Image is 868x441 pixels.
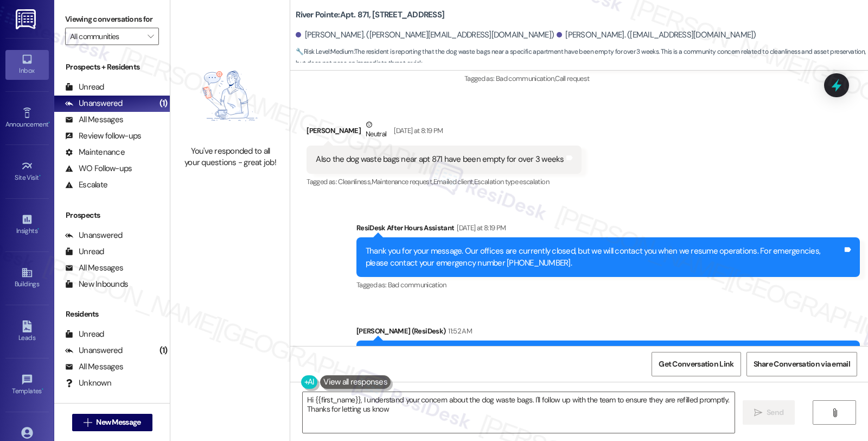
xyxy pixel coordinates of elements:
div: [PERSON_NAME] [307,119,581,146]
div: (1) [157,95,170,112]
textarea: Hi {{first_name}}, I understand your concern about the dog waste bags. I'll follow up with the te... [303,392,735,433]
div: Unanswered [65,230,123,241]
div: Prospects [54,210,170,221]
strong: 🔧 Risk Level: Medium [296,47,353,56]
div: Prospects + Residents [54,61,170,73]
img: empty-state [182,52,278,140]
div: [PERSON_NAME]. ([PERSON_NAME][EMAIL_ADDRESS][DOMAIN_NAME]) [296,29,554,41]
span: Get Conversation Link [659,358,733,370]
div: All Messages [65,361,123,373]
span: • [37,225,39,233]
i:  [84,418,92,427]
div: You've responded to all your questions - great job! [182,146,278,169]
button: Get Conversation Link [652,352,741,376]
span: • [39,172,41,180]
div: [PERSON_NAME] (ResiDesk) [356,325,860,341]
div: Thank you for your message. Our offices are currently closed, but we will contact you when we res... [366,245,843,269]
a: Site Visit • [5,157,49,186]
div: ResiDesk After Hours Assistant [356,222,860,237]
button: New Message [72,414,152,431]
span: Emailed client , [433,177,474,186]
div: 11:52 AM [445,325,472,337]
span: • [42,386,43,393]
a: Leads [5,317,49,346]
div: Tagged as: [356,277,860,293]
span: Bad communication [388,280,446,289]
span: Cleanliness , [338,177,371,186]
div: Escalate [65,179,107,191]
span: New Message [96,417,141,428]
div: Neutral [363,119,388,142]
div: Unanswered [65,98,123,109]
a: Buildings [5,263,49,293]
button: Share Conversation via email [746,352,857,376]
div: Unread [65,81,104,93]
div: Unknown [65,377,111,389]
a: Inbox [5,50,49,79]
div: [DATE] at 8:19 PM [391,125,443,136]
div: All Messages [65,114,123,125]
a: Insights • [5,210,49,240]
span: Bad communication , [496,74,555,83]
b: River Pointe: Apt. 871, [STREET_ADDRESS] [296,9,444,21]
div: (1) [157,342,170,359]
span: Escalation type escalation [474,177,549,186]
div: New Inbounds [65,279,128,290]
div: Maintenance [65,147,125,158]
div: Review follow-ups [65,130,141,142]
span: • [48,119,50,127]
div: WO Follow-ups [65,163,132,174]
div: Unread [65,246,104,257]
button: Send [743,400,795,425]
i:  [148,32,154,41]
div: Tagged as: [464,71,860,86]
div: Also the dog waste bags near apt 871 have been empty for over 3 weeks [316,154,564,165]
span: Share Conversation via email [754,358,850,370]
div: Unanswered [65,345,123,356]
span: : The resident is reporting that the dog waste bags near a specific apartment have been empty for... [296,46,868,70]
label: Viewing conversations for [65,11,159,28]
div: Residents [54,308,170,320]
span: Call request [555,74,589,83]
div: [PERSON_NAME]. ([EMAIL_ADDRESS][DOMAIN_NAME]) [557,29,756,41]
i:  [754,408,762,417]
span: Maintenance request , [372,177,433,186]
i:  [831,408,839,417]
div: All Messages [65,262,123,274]
div: [DATE] at 8:19 PM [454,222,506,234]
a: Templates • [5,370,49,400]
span: Send [767,407,783,418]
div: Unread [65,329,104,340]
img: ResiDesk Logo [16,9,38,29]
input: All communities [70,28,142,45]
div: Tagged as: [307,174,581,190]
